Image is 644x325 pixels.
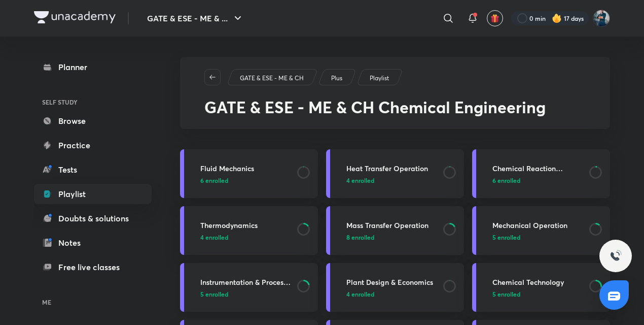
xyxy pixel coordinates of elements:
[593,10,610,27] img: Vinay Upadhyay
[330,74,344,83] a: Plus
[200,289,228,299] span: 5 enrolled
[492,163,583,174] h3: Chemical Reaction Engineering
[180,206,318,255] a: Thermodynamics4 enrolled
[34,93,152,111] h6: SELF STUDY
[326,263,464,312] a: Plant Design & Economics4 enrolled
[200,220,291,231] h3: Thermodynamics
[200,277,291,287] h3: Instrumentation & Process Control
[34,208,152,229] a: Doubts & solutions
[34,11,116,23] img: Company Logo
[331,74,342,83] p: Plus
[34,294,152,311] h6: ME
[34,233,152,253] a: Notes
[34,184,152,204] a: Playlist
[34,57,152,77] a: Planner
[552,13,562,23] img: streak
[346,277,437,287] h3: Plant Design & Economics
[326,206,464,255] a: Mass Transfer Operation8 enrolled
[492,220,583,231] h3: Mechanical Operation
[490,14,499,23] img: avatar
[472,206,610,255] a: Mechanical Operation5 enrolled
[346,289,374,299] span: 4 enrolled
[492,176,520,185] span: 6 enrolled
[346,176,374,185] span: 4 enrolled
[346,233,374,242] span: 8 enrolled
[200,163,291,174] h3: Fluid Mechanics
[34,159,152,180] a: Tests
[610,250,622,262] img: ttu
[34,111,152,131] a: Browse
[492,233,520,242] span: 5 enrolled
[487,10,503,26] button: avatar
[180,149,318,198] a: Fluid Mechanics6 enrolled
[346,163,437,174] h3: Heat Transfer Operation
[370,74,389,83] p: Playlist
[368,74,391,83] a: Playlist
[472,263,610,312] a: Chemical Technology5 enrolled
[492,289,520,299] span: 5 enrolled
[180,263,318,312] a: Instrumentation & Process Control5 enrolled
[34,257,152,277] a: Free live classes
[240,74,304,83] p: GATE & ESE - ME & CH
[34,135,152,155] a: Practice
[204,96,546,118] span: GATE & ESE - ME & CH Chemical Engineering
[141,8,250,28] button: GATE & ESE - ME & ...
[238,74,306,83] a: GATE & ESE - ME & CH
[200,176,228,185] span: 6 enrolled
[200,233,228,242] span: 4 enrolled
[326,149,464,198] a: Heat Transfer Operation4 enrolled
[472,149,610,198] a: Chemical Reaction Engineering6 enrolled
[34,11,116,26] a: Company Logo
[492,277,583,287] h3: Chemical Technology
[346,220,437,231] h3: Mass Transfer Operation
